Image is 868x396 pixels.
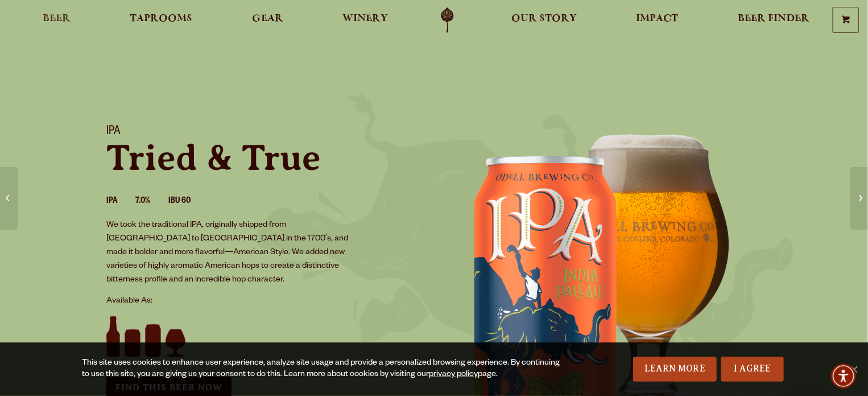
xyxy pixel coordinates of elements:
div: This site uses cookies to enhance user experience, analyze site usage and provide a personalized ... [82,358,569,381]
div: Accessibility Menu [831,364,856,389]
span: Beer Finder [738,14,809,23]
a: Beer Finder [730,7,817,33]
li: IPA [106,194,135,209]
p: Tried & True [106,140,420,176]
p: Available As: [106,295,420,308]
span: Impact [636,14,679,23]
span: Winery [342,14,388,23]
a: Impact [629,7,686,33]
a: Gear [245,7,291,33]
span: Taprooms [130,14,192,23]
a: Taprooms [122,7,200,33]
span: Beer [43,14,71,23]
a: Learn More [633,357,717,382]
a: I Agree [721,357,784,382]
a: Our Story [504,7,584,33]
h1: IPA [106,125,420,140]
li: IBU 60 [168,194,209,209]
span: Gear [252,14,283,23]
p: We took the traditional IPA, originally shipped from [GEOGRAPHIC_DATA] to [GEOGRAPHIC_DATA] in th... [106,219,358,287]
a: Winery [335,7,395,33]
a: Odell Home [426,7,469,33]
span: Our Story [511,14,577,23]
li: 7.0% [135,194,168,209]
a: privacy policy [429,370,478,379]
a: Beer [35,7,78,33]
